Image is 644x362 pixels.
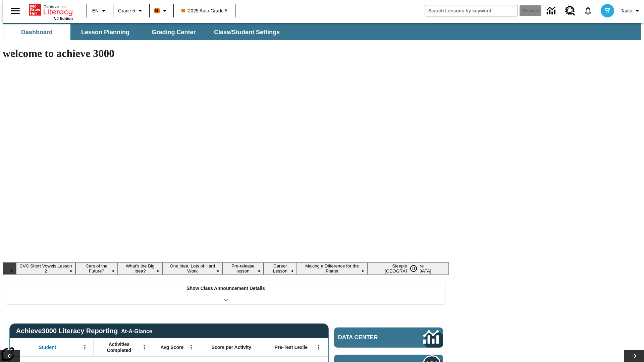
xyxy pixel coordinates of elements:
span: EN [92,7,99,14]
button: Open Menu [314,342,324,352]
h1: welcome to achieve 3000 [3,47,449,60]
button: Slide 2 Cars of the Future? [75,262,118,275]
span: Pre-Test Lexile [275,344,308,350]
img: avatar image [601,4,614,17]
button: Open side menu [5,1,25,21]
span: NJ Edition [54,16,73,20]
button: Open Menu [186,342,196,352]
button: Slide 1 CVC Short Vowels Lesson 2 [16,262,75,275]
span: Avg Score [160,344,183,350]
button: Grade: Grade 5, Select a grade [115,5,147,17]
span: Grade 5 [118,7,135,14]
div: Home [29,2,73,20]
span: Score per Activity [212,344,252,350]
div: Show Class Announcement Details [6,281,445,304]
button: Grading Center [140,24,207,40]
input: search field [425,5,518,16]
div: SubNavbar [3,23,641,40]
div: Pause [407,262,427,275]
p: Show Class Announcement Details [186,285,265,292]
button: Slide 3 What's the Big Idea? [118,262,163,275]
a: Resource Center, Will open in new tab [561,2,579,20]
button: Slide 8 Sleepless in the Animal Kingdom [367,262,449,275]
button: Dashboard [3,24,70,40]
button: Lesson carousel, Next [624,350,644,362]
span: Data Center [338,334,401,341]
button: Lesson Planning [72,24,139,40]
span: B [155,6,159,15]
button: Slide 5 Pre-release lesson [222,262,264,275]
div: SubNavbar [3,24,286,40]
button: Open Menu [139,342,149,352]
button: Slide 6 Career Lesson [264,262,297,275]
a: Home [29,3,73,16]
button: Class/Student Settings [209,24,285,40]
div: At-A-Glance [121,327,152,335]
button: Profile/Settings [618,5,644,17]
span: Student [39,344,56,350]
button: Slide 4 One Idea, Lots of Hard Work [162,262,222,275]
span: Achieve3000 Literacy Reporting [16,327,152,335]
span: Tauto [621,7,632,14]
button: Boost Class color is orange. Change class color [152,5,171,17]
button: Slide 7 Making a Difference for the Planet [297,262,367,275]
span: Activities Completed [97,341,141,353]
a: Data Center [543,2,561,20]
a: Notifications [579,2,597,19]
button: Select a new avatar [597,2,618,19]
span: 2025 Auto Grade 5 [181,7,228,14]
a: Data Center [334,327,443,348]
button: Open Menu [80,342,90,352]
button: Pause [407,262,420,275]
button: Language: EN, Select a language [89,5,111,17]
